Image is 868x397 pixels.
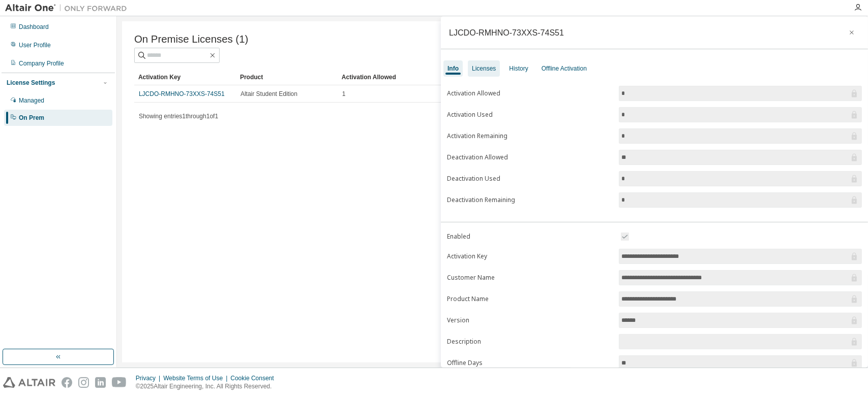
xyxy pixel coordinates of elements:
[19,59,64,68] div: Company Profile
[447,175,613,183] label: Deactivation Used
[447,252,613,260] label: Activation Key
[447,153,613,161] label: Deactivation Allowed
[62,377,72,388] img: facebook.svg
[19,96,44,105] div: Managed
[230,374,280,382] div: Cookie Consent
[139,90,225,97] a: LJCDO-RMHNO-73XXS-74S51
[509,64,528,73] div: History
[447,274,613,282] label: Customer Name
[241,90,297,98] span: Altair Student Edition
[112,377,127,388] img: youtube.svg
[240,69,334,85] div: Product
[5,3,132,13] img: Altair One
[342,69,435,85] div: Activation Allowed
[342,90,346,98] span: 1
[3,377,55,388] img: altair_logo.svg
[136,382,280,391] p: © 2025 Altair Engineering, Inc. All Rights Reserved.
[447,359,613,367] label: Offline Days
[134,34,248,45] span: On Premise Licenses (1)
[163,374,230,382] div: Website Terms of Use
[472,64,496,73] div: Licenses
[19,41,51,49] div: User Profile
[138,69,232,85] div: Activation Key
[447,89,613,97] label: Activation Allowed
[19,23,49,31] div: Dashboard
[447,338,613,346] label: Description
[447,64,459,73] div: Info
[7,79,55,87] div: License Settings
[447,196,613,204] label: Deactivation Remaining
[19,114,44,122] div: On Prem
[447,295,613,303] label: Product Name
[447,316,613,324] label: Version
[447,233,613,241] label: Enabled
[542,64,587,73] div: Offline Activation
[78,377,89,388] img: instagram.svg
[447,111,613,119] label: Activation Used
[136,374,163,382] div: Privacy
[447,132,613,140] label: Activation Remaining
[95,377,106,388] img: linkedin.svg
[139,113,218,120] span: Showing entries 1 through 1 of 1
[449,28,564,37] div: LJCDO-RMHNO-73XXS-74S51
